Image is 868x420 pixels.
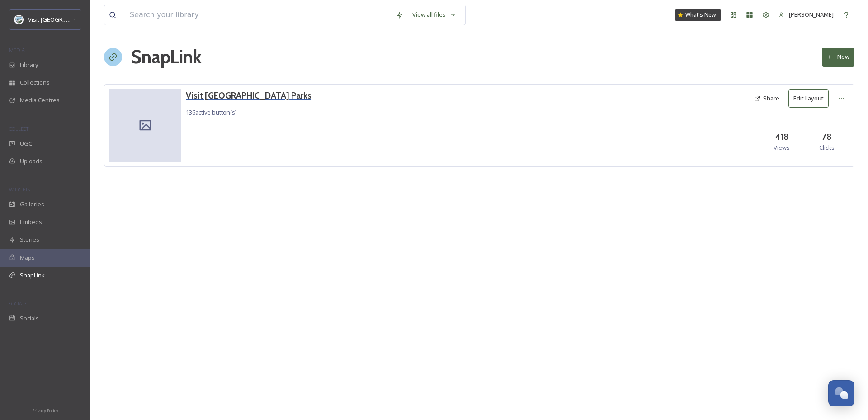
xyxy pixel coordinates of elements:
a: Visit [GEOGRAPHIC_DATA] Parks [186,89,311,102]
span: Galleries [20,200,44,209]
button: Open Chat [828,380,854,406]
span: [PERSON_NAME] [789,10,834,19]
a: [PERSON_NAME] [774,6,838,24]
input: Search your library [125,5,392,25]
button: New [822,48,854,66]
span: Views [774,143,790,152]
h1: SnapLink [131,43,202,71]
img: download.png [14,15,24,24]
button: Edit Layout [788,89,829,108]
span: Privacy Policy [32,408,58,414]
h3: 418 [775,130,789,143]
span: Embeds [20,218,42,226]
span: UGC [20,139,32,148]
a: View all files [408,6,461,24]
span: COLLECT [9,125,28,132]
span: 136 active button(s) [186,108,236,116]
span: WIDGETS [9,186,30,193]
a: What's New [675,9,721,21]
span: SnapLink [20,271,45,280]
h3: 78 [822,130,832,143]
a: Privacy Policy [32,405,58,415]
span: Maps [20,253,35,262]
span: Visit [GEOGRAPHIC_DATA] Parks [28,15,115,24]
span: MEDIA [9,47,25,53]
span: Socials [20,314,39,323]
span: Clicks [819,143,835,152]
button: Share [749,90,784,107]
span: Stories [20,235,39,244]
span: Uploads [20,157,42,166]
a: Edit Layout [788,89,833,108]
span: Collections [20,78,50,87]
span: Media Centres [20,96,60,105]
span: Library [20,61,38,69]
span: SOCIALS [9,300,27,307]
